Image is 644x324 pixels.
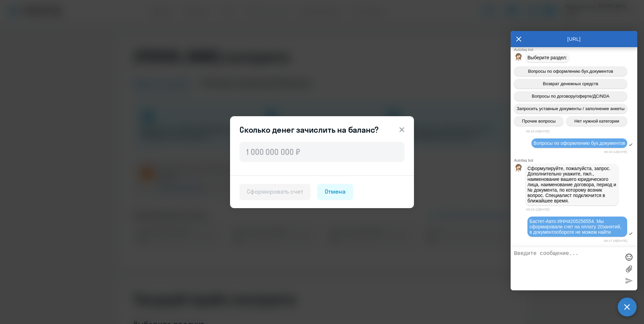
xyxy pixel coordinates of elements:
button: Прочие вопросы [514,116,563,126]
span: Выберите раздел: [527,55,567,60]
time: 09:16:03[DATE] [526,129,549,133]
span: Сформулируйте, пожалуйста, запрос. Дополнительно укажите, пжл., наименование вашего юридического ... [527,166,617,203]
span: Возврат денежных средств [543,81,598,86]
button: Вопросы по договору/оферте/ДС/NDA [514,91,627,101]
img: bot avatar [514,164,523,174]
div: Autofaq bot [514,158,637,162]
span: Прочие вопросы [522,119,556,124]
div: Отмена [325,187,346,196]
button: Отмена [317,184,353,200]
button: Вопросы по оформлению бух.документов [514,66,627,76]
button: Запросить уставные документы / заполнение анкеты [514,104,627,114]
span: Нет нужной категории [574,119,619,124]
button: Нет нужной категории [566,116,627,126]
button: Сформировать счет [239,184,311,200]
span: Бастет-Авто ИНН4205256554. Мы сформировали счет на оплату 20занятий, в документообороте не можем ... [529,219,623,235]
time: 09:17:29[DATE] [604,239,627,242]
span: Вопросы по договору/оферте/ДС/NDA [532,94,609,99]
time: 09:16:12[DATE] [604,150,627,154]
label: Лимит 10 файлов [624,264,634,274]
span: Вопросы по оформлению бух.документов [528,69,613,74]
input: 1 000 000 000 ₽ [239,142,405,162]
img: bot avatar [514,53,523,63]
time: 09:16:12[DATE] [526,207,549,211]
span: Вопросы по оформлению бух.документов [534,140,625,146]
div: Autofaq bot [514,47,637,52]
header: Сколько денег зачислить на баланс? [230,124,414,135]
div: Сформировать счет [247,187,303,196]
span: Запросить уставные документы / заполнение анкеты [517,106,624,111]
button: Возврат денежных средств [514,79,627,89]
